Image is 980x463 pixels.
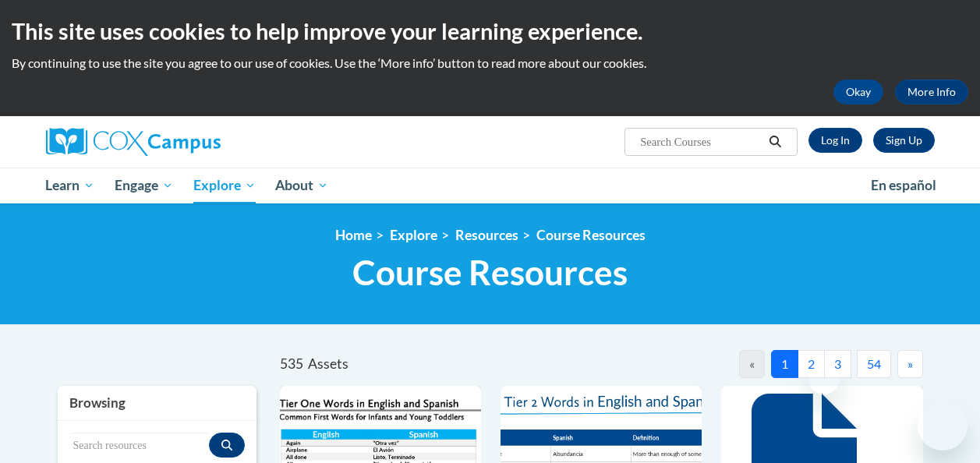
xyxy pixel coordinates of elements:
[798,350,825,378] button: 2
[895,80,968,104] a: More Info
[771,350,798,378] button: 1
[907,356,913,371] span: »
[193,176,256,195] span: Explore
[536,227,646,243] a: Course Resources
[183,168,266,203] a: Explore
[871,177,936,193] span: En español
[352,252,628,293] span: Course Resources
[69,433,209,459] input: Search resources
[34,168,946,203] div: Main menu
[808,128,862,153] a: Log In
[209,433,245,458] button: Search resources
[861,169,946,202] a: En español
[455,227,518,243] a: Resources
[12,16,968,47] h2: This site uses cookies to help improve your learning experience.
[45,176,94,195] span: Learn
[12,55,968,72] p: By continuing to use the site you agree to our use of cookies. Use the ‘More info’ button to read...
[46,128,221,156] img: Cox Campus
[280,355,303,372] span: 535
[833,80,883,104] button: Okay
[104,168,183,203] a: Engage
[873,128,935,153] a: Register
[918,401,968,451] iframe: Button to launch messaging window
[36,168,105,203] a: Learn
[115,176,173,195] span: Engage
[46,128,327,156] a: Cox Campus
[69,394,245,412] h3: Browsing
[639,133,763,151] input: Search Courses
[335,227,372,243] a: Home
[763,133,787,151] button: Search
[897,350,923,378] button: Next
[601,350,923,378] nav: Pagination Navigation
[265,168,338,203] a: About
[857,350,891,378] button: 54
[824,350,851,378] button: 3
[390,227,437,243] a: Explore
[275,176,328,195] span: About
[308,355,348,372] span: Assets
[808,363,840,394] iframe: Close message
